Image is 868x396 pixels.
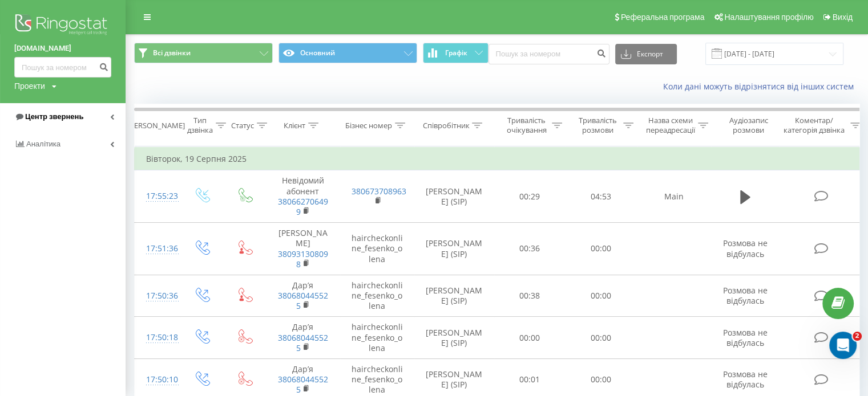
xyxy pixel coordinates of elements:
[146,326,169,349] div: 17:50:18
[266,170,340,223] td: Невідомий абонент
[146,185,169,207] div: 17:55:23
[14,80,45,92] div: Проекти
[14,57,111,77] input: Пошук за номером
[25,112,83,121] span: Центр звернень
[494,170,566,223] td: 00:29
[345,121,392,130] div: Бізнес номер
[278,290,328,311] a: 380680445525
[135,148,865,170] td: Вівторок, 19 Серпня 2025
[723,327,768,348] span: Розмова не відбулась
[266,223,340,275] td: [PERSON_NAME]
[445,49,467,57] span: Графік
[494,275,566,317] td: 00:38
[278,196,328,217] a: 380662706499
[621,13,705,22] span: Реферальна програма
[423,43,488,63] button: Графік
[504,116,549,135] div: Тривалість очікування
[833,13,853,22] span: Вихід
[663,81,859,92] a: Коли дані можуть відрізнятися вiд інших систем
[187,116,213,135] div: Тип дзвінка
[146,369,169,391] div: 17:50:10
[724,13,813,22] span: Налаштування профілю
[266,275,340,317] td: Дарʼя
[566,223,637,275] td: 00:00
[14,43,111,54] a: [DOMAIN_NAME]
[721,116,776,135] div: Аудіозапис розмови
[352,186,406,197] a: 380673708963
[340,223,414,275] td: haircheckonline_fesenko_olena
[566,275,637,317] td: 00:00
[829,332,857,359] iframe: Intercom live chat
[134,43,273,63] button: Всі дзвінки
[488,44,609,64] input: Пошук за номером
[414,223,494,275] td: [PERSON_NAME] (SIP)
[494,223,566,275] td: 00:36
[340,317,414,359] td: haircheckonline_fesenko_olena
[278,332,328,353] a: 380680445525
[231,121,254,130] div: Статус
[278,374,328,395] a: 380680445525
[723,369,768,390] span: Розмова не відбулась
[494,317,566,359] td: 00:00
[781,116,847,135] div: Коментар/категорія дзвінка
[422,121,469,130] div: Співробітник
[615,44,677,64] button: Експорт
[127,121,185,130] div: [PERSON_NAME]
[340,275,414,317] td: haircheckonline_fesenko_olena
[146,238,169,260] div: 17:51:36
[414,317,494,359] td: [PERSON_NAME] (SIP)
[278,43,417,63] button: Основний
[284,121,305,130] div: Клієнт
[414,170,494,223] td: [PERSON_NAME] (SIP)
[278,248,328,270] a: 380931308098
[566,317,637,359] td: 00:00
[146,285,169,307] div: 17:50:36
[566,170,637,223] td: 04:53
[723,285,768,306] span: Розмова не відбулась
[153,48,191,58] span: Всі дзвінки
[853,332,862,341] span: 2
[723,238,768,259] span: Розмова не відбулась
[266,317,340,359] td: Дарʼя
[575,116,620,135] div: Тривалість розмови
[14,11,111,40] img: Ringostat logo
[637,170,711,223] td: Main
[414,275,494,317] td: [PERSON_NAME] (SIP)
[646,116,695,135] div: Назва схеми переадресації
[26,140,60,148] span: Аналiтика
